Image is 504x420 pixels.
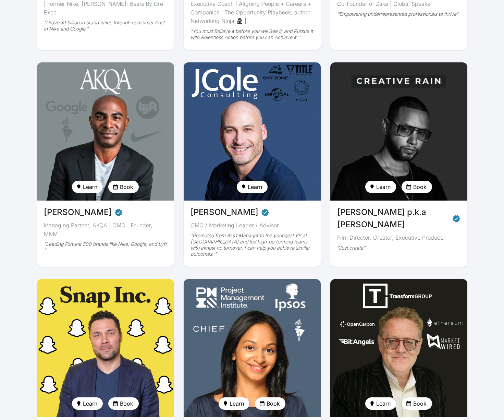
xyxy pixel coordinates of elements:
[83,183,97,191] span: Learn
[120,399,133,408] span: Book
[219,397,249,410] button: Learn
[248,183,262,191] span: Learn
[190,206,258,218] span: [PERSON_NAME]
[330,279,467,417] img: avatar of Michael Terpin
[44,20,167,32] div: “Drove $1 billion in brand value through consumer trust in Nike and Google.”
[337,245,460,251] div: “Just create”
[44,241,167,253] div: “Leading Fortune 500 brands like Nike, Google, and Lyft ”
[337,233,460,242] div: Film Director, Creator, Executive Producer
[37,62,174,201] img: avatar of Jabari Hearn
[37,279,174,417] img: avatar of Matt McGowan
[44,221,167,238] div: Managing Partner, AKQA | CMO | Founder, MNM
[44,206,112,218] span: [PERSON_NAME]
[376,399,391,408] span: Learn
[230,399,244,408] span: Learn
[72,397,103,410] button: Learn
[337,206,450,231] span: [PERSON_NAME] p.k.a [PERSON_NAME]
[376,183,391,191] span: Learn
[190,221,314,230] div: CMO / Marketing Leader / Advisor
[72,181,103,193] button: Learn
[108,397,139,410] button: Book
[190,232,314,257] div: “Promoted from Ass’t Manager to the youngest VP at [GEOGRAPHIC_DATA] and led high-performing team...
[261,206,269,218] span: Verified partner - Josh Cole
[413,183,427,191] span: Book
[330,62,467,201] img: avatar of Julien Christian Lutz p.k.a Director X
[83,399,97,408] span: Learn
[402,181,432,193] button: Book
[402,397,432,410] button: Book
[184,279,321,417] img: avatar of Menaka Gopinath
[255,397,285,410] button: Book
[114,206,123,218] span: Verified partner - Jabari Hearn
[108,181,139,193] button: Book
[337,11,460,17] div: “Empowering underrepresented professionals to thrive”
[267,399,280,408] span: Book
[120,183,133,191] span: Book
[365,181,396,193] button: Learn
[365,397,396,410] button: Learn
[184,62,321,201] img: avatar of Josh Cole
[413,399,427,408] span: Book
[190,28,314,40] div: “You must Believe it before you will See it, and Pursue it with Relentless Action before you can ...
[237,181,268,193] button: Learn
[452,212,460,225] span: Verified partner - Julien Christian Lutz p.k.a Director X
